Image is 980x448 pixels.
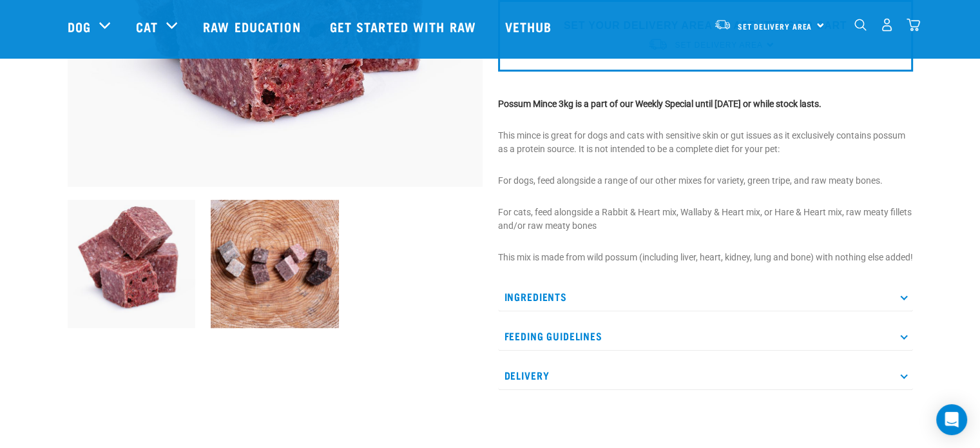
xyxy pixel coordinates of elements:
[907,18,920,32] img: home-icon@2x.png
[498,251,913,264] p: This mix is made from wild possum (including liver, heart, kidney, lung and bone) with nothing el...
[498,99,821,109] strong: Possum Mince 3kg is a part of our Weekly Special until [DATE] or while stock lasts.
[498,322,913,351] p: Feeding Guidelines
[738,24,812,28] span: Set Delivery Area
[492,1,568,52] a: Vethub
[854,19,867,31] img: home-icon-1@2x.png
[136,17,158,36] a: Cat
[498,129,913,156] p: This mince is great for dogs and cats with sensitive skin or gut issues as it exclusively contain...
[714,19,731,30] img: van-moving.png
[880,18,894,32] img: user.png
[68,200,196,328] img: 1102 Possum Mince 01
[190,1,316,52] a: Raw Education
[936,404,967,435] div: Open Intercom Messenger
[498,206,913,233] p: For cats, feed alongside a Rabbit & Heart mix, Wallaby & Heart mix, or Hare & Heart mix, raw meat...
[68,17,91,36] a: Dog
[317,1,492,52] a: Get started with Raw
[498,361,913,390] p: Delivery
[211,200,339,328] img: SM Duck Heart Possum HT LS
[498,282,913,311] p: Ingredients
[498,174,913,188] p: For dogs, feed alongside a range of our other mixes for variety, green tripe, and raw meaty bones.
